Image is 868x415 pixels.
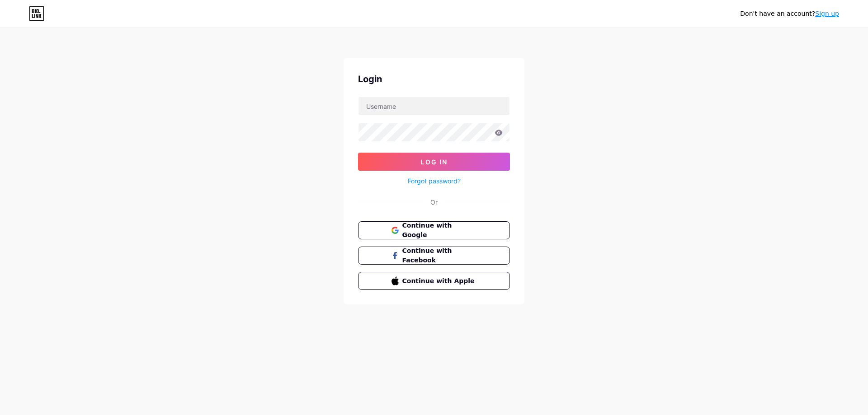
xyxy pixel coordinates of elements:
[430,197,438,207] div: Or
[358,221,510,239] button: Continue with Google
[740,9,839,19] div: Don't have an account?
[358,153,510,171] button: Log In
[358,72,510,86] div: Login
[815,10,839,17] a: Sign up
[421,158,448,166] span: Log In
[402,246,477,265] span: Continue with Facebook
[408,176,461,186] a: Forgot password?
[402,221,477,240] span: Continue with Google
[402,276,477,286] span: Continue with Apple
[359,97,509,115] input: Username
[358,247,510,265] button: Continue with Facebook
[358,272,510,290] button: Continue with Apple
